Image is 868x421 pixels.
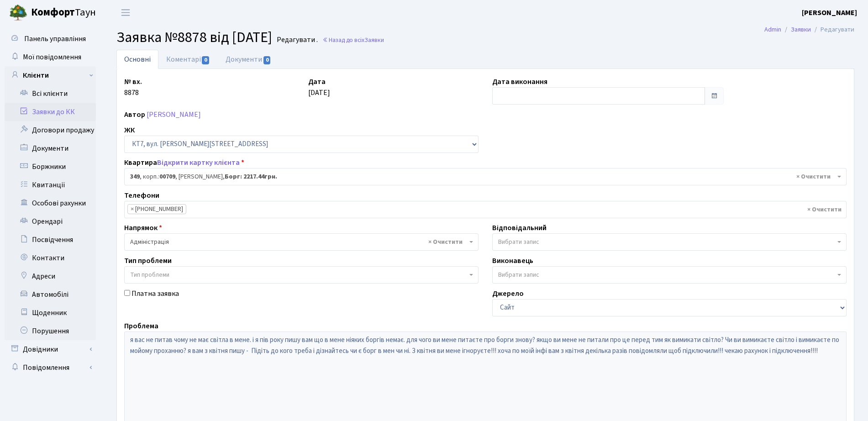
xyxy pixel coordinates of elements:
a: Документи [218,50,279,69]
li: (066) 646-85-63 [127,204,186,214]
a: Щоденник [5,304,96,322]
label: Напрямок [124,222,162,233]
a: Документи [5,139,96,158]
label: № вх. [124,76,142,87]
a: Довідники [5,340,96,358]
a: Клієнти [5,66,96,84]
span: Заявка №8878 від [DATE] [116,27,272,48]
label: Платна заявка [132,288,179,299]
div: 8878 [117,76,301,105]
a: Автомобілі [5,285,96,304]
span: Видалити всі елементи [807,205,842,214]
span: 0 [202,56,209,64]
a: Адреси [5,267,96,285]
span: 0 [263,56,271,64]
a: Боржники [5,158,96,176]
a: Коментарі [158,50,218,69]
label: Дата виконання [492,76,547,87]
a: Договори продажу [5,121,96,139]
a: Квитанції [5,176,96,194]
a: Admin [764,25,781,34]
a: Мої повідомлення [5,48,96,66]
span: Адміністрація [130,237,467,247]
span: Заявки [364,36,384,44]
a: Особові рахунки [5,194,96,212]
a: Основні [116,50,158,69]
label: Автор [124,109,145,120]
a: Заявки [791,25,811,34]
a: [PERSON_NAME] [147,110,201,120]
a: Контакти [5,249,96,267]
label: Відповідальний [492,222,547,233]
b: Комфорт [31,5,75,20]
label: Квартира [124,157,244,168]
label: Телефони [124,190,159,201]
span: Таун [31,5,96,21]
li: Редагувати [811,25,854,35]
a: Відкрити картку клієнта [157,158,240,168]
a: Всі клієнти [5,84,96,103]
b: Борг: 2217.44грн. [225,172,277,181]
b: 00709 [159,172,175,181]
span: <b>349</b>, корп.: <b>00709</b>, Орлов Василь Петрович, <b>Борг: 2217.44грн.</b> [124,168,847,185]
span: <b>349</b>, корп.: <b>00709</b>, Орлов Василь Петрович, <b>Борг: 2217.44грн.</b> [130,172,835,181]
a: Орендарі [5,212,96,231]
span: Видалити всі елементи [428,237,463,247]
small: Редагувати . [275,36,318,44]
a: Назад до всіхЗаявки [322,36,384,44]
span: Панель управління [24,34,86,44]
span: Тип проблеми [130,270,169,279]
span: Видалити всі елементи [796,172,831,181]
span: Вибрати запис [498,270,539,279]
a: Заявки до КК [5,103,96,121]
a: Посвідчення [5,231,96,249]
label: Тип проблеми [124,255,172,266]
span: Адміністрація [124,233,479,251]
label: Проблема [124,321,158,332]
img: logo.png [9,4,27,22]
div: [DATE] [301,76,485,105]
a: Повідомлення [5,358,96,377]
b: 349 [130,172,140,181]
a: Порушення [5,322,96,340]
a: [PERSON_NAME] [802,7,857,18]
label: Джерело [492,288,524,299]
nav: breadcrumb [751,20,868,39]
span: × [131,205,134,214]
label: ЖК [124,125,135,136]
label: Виконавець [492,255,533,266]
button: Переключити навігацію [114,5,137,20]
span: Вибрати запис [498,237,539,247]
a: Панель управління [5,30,96,48]
label: Дата [308,76,326,87]
span: Мої повідомлення [23,52,81,62]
